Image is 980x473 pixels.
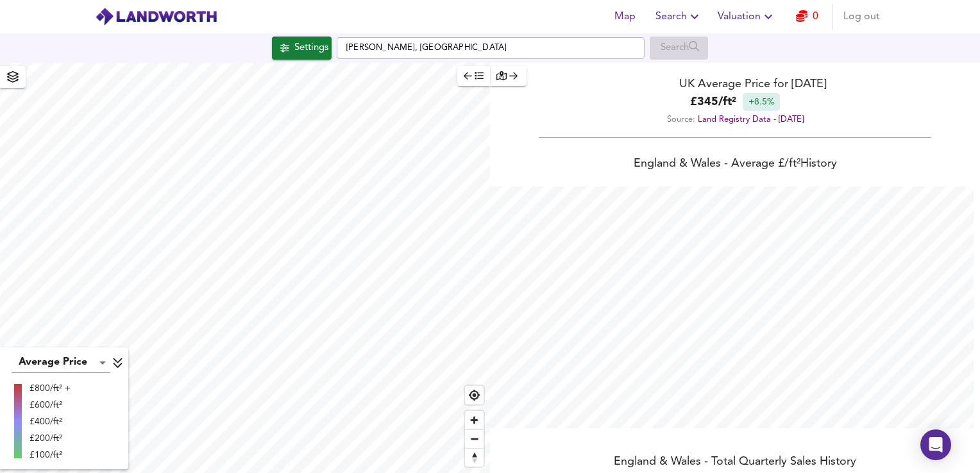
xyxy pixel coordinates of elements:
[272,37,332,60] div: Click to configure Search Settings
[465,448,484,467] button: Reset bearing to north
[490,454,980,472] div: England & Wales - Total Quarterly Sales History
[655,8,702,26] span: Search
[272,37,332,60] button: Settings
[786,4,827,29] button: 0
[843,8,880,26] span: Log out
[796,8,818,26] a: 0
[337,37,645,59] input: Enter a location...
[920,429,951,460] div: Open Intercom Messenger
[490,111,980,128] div: Source:
[604,4,645,29] button: Map
[30,415,71,428] div: £400/ft²
[465,430,484,448] span: Zoom out
[490,76,980,93] div: UK Average Price for [DATE]
[30,432,71,445] div: £200/ft²
[609,8,640,26] span: Map
[743,93,780,111] div: +8.5%
[95,7,217,26] img: logo
[30,382,71,395] div: £800/ft² +
[650,4,707,29] button: Search
[12,353,110,373] div: Average Price
[465,386,484,404] button: Find my location
[465,429,484,448] button: Zoom out
[650,37,708,60] div: Enable a Source before running a Search
[30,449,71,461] div: £100/ft²
[713,4,781,29] button: Valuation
[490,156,980,174] div: England & Wales - Average £/ ft² History
[690,94,736,111] b: £ 345 / ft²
[30,399,71,411] div: £600/ft²
[465,449,484,467] span: Reset bearing to north
[838,4,885,29] button: Log out
[294,40,328,56] div: Settings
[698,115,804,124] a: Land Registry Data - [DATE]
[718,8,776,26] span: Valuation
[465,411,484,429] button: Zoom in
